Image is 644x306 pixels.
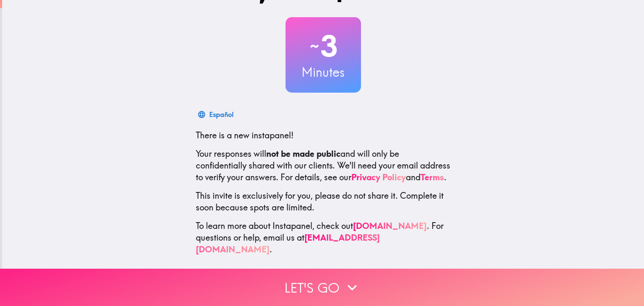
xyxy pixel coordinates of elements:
[196,130,293,140] span: There is a new instapanel!
[351,172,406,182] a: Privacy Policy
[266,148,340,159] b: not be made public
[196,220,451,255] p: To learn more about Instapanel, check out . For questions or help, email us at .
[286,63,361,81] h3: Minutes
[209,109,234,120] div: Español
[196,190,451,213] p: This invite is exclusively for you, please do not share it. Complete it soon because spots are li...
[309,34,320,59] span: ~
[421,172,444,182] a: Terms
[353,220,427,231] a: [DOMAIN_NAME]
[196,148,451,183] p: Your responses will and will only be confidentially shared with our clients. We'll need your emai...
[286,29,361,63] h2: 3
[196,106,237,123] button: Español
[196,232,380,254] a: [EMAIL_ADDRESS][DOMAIN_NAME]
